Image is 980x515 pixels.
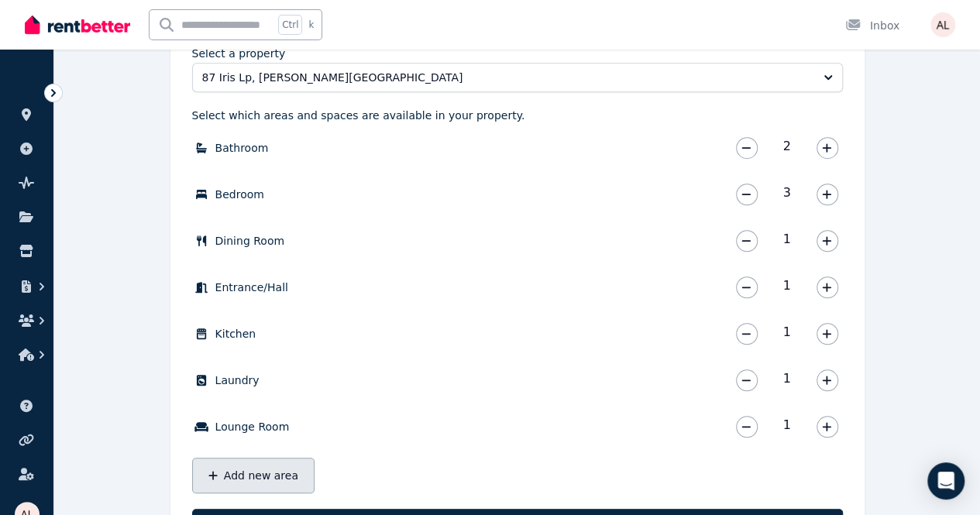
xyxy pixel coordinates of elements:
[762,230,812,252] span: 1
[762,276,812,298] span: 1
[762,369,812,391] span: 1
[215,280,288,295] label: Entrance/Hall
[25,13,130,36] img: RentBetter
[762,323,812,345] span: 1
[192,63,843,92] button: 87 Iris Lp, [PERSON_NAME][GEOGRAPHIC_DATA]
[278,15,302,35] span: Ctrl
[215,419,290,434] label: Lounge Room
[192,458,315,493] button: Add new area
[215,373,260,388] label: Laundry
[215,140,269,156] label: Bathroom
[215,233,285,249] label: Dining Room
[308,19,314,31] span: k
[215,187,264,202] label: Bedroom
[215,326,256,342] label: Kitchen
[202,70,811,85] span: 87 Iris Lp, [PERSON_NAME][GEOGRAPHIC_DATA]
[192,47,286,60] label: Select a property
[762,137,812,159] span: 2
[192,108,525,123] p: Select which areas and spaces are available in your property.
[845,18,899,33] div: Inbox
[762,184,812,205] span: 3
[930,12,955,37] img: Alex Loveluck
[762,416,812,438] span: 1
[927,462,965,500] div: Open Intercom Messenger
